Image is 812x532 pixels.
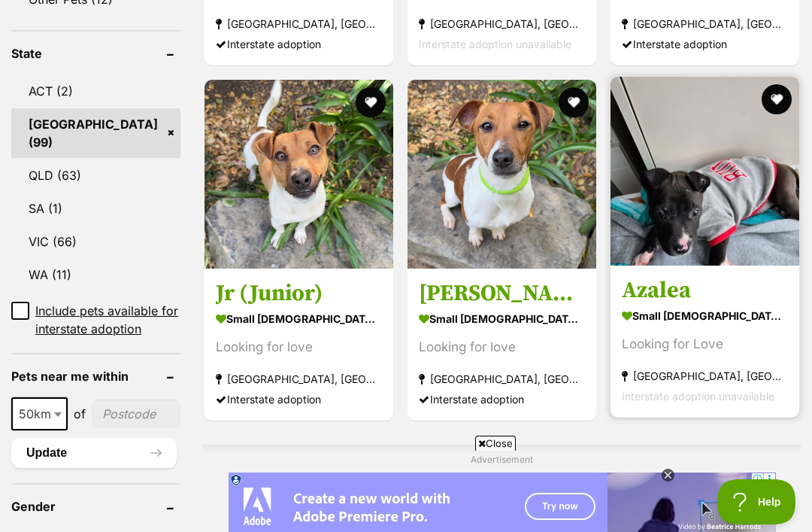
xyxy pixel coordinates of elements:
img: consumer-privacy-logo.png [2,2,14,14]
strong: [GEOGRAPHIC_DATA], [GEOGRAPHIC_DATA] [216,369,382,389]
span: 50km [11,397,68,430]
div: Interstate adoption [216,389,382,409]
strong: [GEOGRAPHIC_DATA], [GEOGRAPHIC_DATA] [216,14,382,34]
a: Jr (Junior) small [DEMOGRAPHIC_DATA] Dog Looking for love [GEOGRAPHIC_DATA], [GEOGRAPHIC_DATA] In... [205,268,393,421]
span: Interstate adoption unavailable [622,390,774,403]
strong: [GEOGRAPHIC_DATA], [GEOGRAPHIC_DATA] [419,14,585,34]
div: Looking for Love [622,334,788,354]
div: Interstate adoption [622,34,788,54]
header: Gender [11,500,180,513]
a: Include pets available for interstate adoption [11,302,180,338]
h3: Jr (Junior) [216,279,382,308]
button: Update [11,438,177,468]
img: Jr (Junior) - Jack Russell Terrier Dog [205,80,393,269]
span: of [74,405,86,423]
strong: [GEOGRAPHIC_DATA], [GEOGRAPHIC_DATA] [622,366,788,386]
strong: [GEOGRAPHIC_DATA], [GEOGRAPHIC_DATA] [419,369,585,389]
header: State [11,47,180,60]
button: favourite [559,87,589,117]
a: QLD (63) [11,160,180,191]
div: Interstate adoption [216,34,382,54]
input: postcode [92,400,180,428]
h3: [PERSON_NAME] [419,279,585,308]
button: favourite [762,84,792,114]
a: Azalea small [DEMOGRAPHIC_DATA] Dog Looking for Love [GEOGRAPHIC_DATA], [GEOGRAPHIC_DATA] Interst... [611,265,799,418]
span: Close [475,436,516,451]
iframe: Advertisement [132,457,680,524]
button: favourite [356,87,386,117]
span: Include pets available for interstate adoption [35,302,180,338]
a: ACT (2) [11,75,180,107]
a: [PERSON_NAME] small [DEMOGRAPHIC_DATA] Dog Looking for love [GEOGRAPHIC_DATA], [GEOGRAPHIC_DATA] ... [408,268,596,421]
span: 50km [13,403,66,424]
a: [GEOGRAPHIC_DATA] (99) [11,108,180,158]
a: WA (11) [11,259,180,290]
div: Looking for love [216,337,382,357]
div: Interstate adoption [419,389,585,409]
span: Interstate adoption unavailable [419,38,571,50]
img: Azalea - American Staffordshire Terrier Dog [611,77,799,266]
h3: Azalea [622,276,788,305]
strong: small [DEMOGRAPHIC_DATA] Dog [216,308,382,330]
strong: small [DEMOGRAPHIC_DATA] Dog [622,305,788,327]
iframe: Help Scout Beacon - Open [717,479,797,524]
strong: [GEOGRAPHIC_DATA], [GEOGRAPHIC_DATA] [622,14,788,34]
a: SA (1) [11,193,180,224]
strong: small [DEMOGRAPHIC_DATA] Dog [419,308,585,330]
img: Sawyer - Jack Russell Terrier Dog [408,80,596,269]
div: Looking for love [419,337,585,357]
a: VIC (66) [11,226,180,257]
header: Pets near me within [11,369,180,383]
